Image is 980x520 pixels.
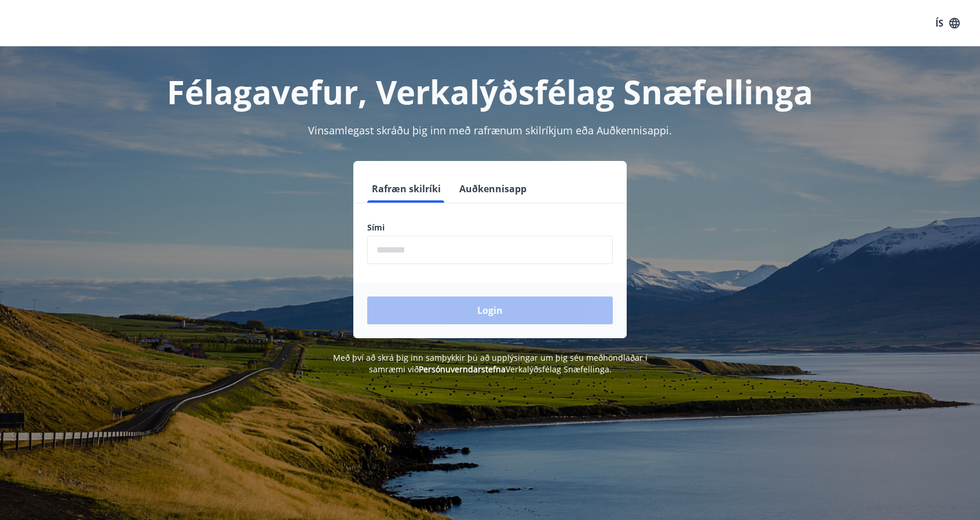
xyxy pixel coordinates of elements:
a: Persónuverndarstefna [419,364,506,375]
button: ÍS [929,13,966,34]
span: Með því að skrá þig inn samþykkir þú að upplýsingar um þig séu meðhöndlaðar í samræmi við Verkalý... [333,352,648,375]
button: Auðkennisapp [455,175,531,203]
h1: Félagavefur, Verkalýðsfélag Snæfellinga [87,69,893,113]
span: Vinsamlegast skráðu þig inn með rafrænum skilríkjum eða Auðkennisappi. [308,123,672,137]
button: Rafræn skilríki [367,175,445,203]
label: Sími [367,222,613,233]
